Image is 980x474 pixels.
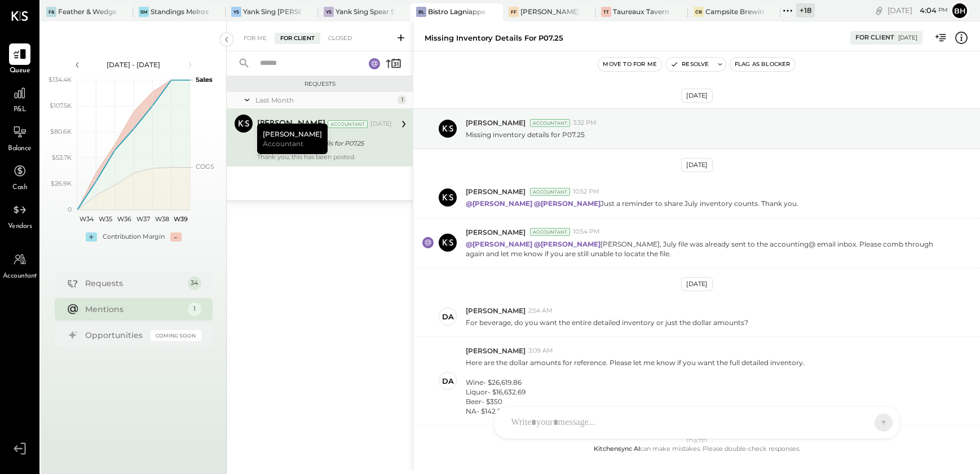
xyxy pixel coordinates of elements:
text: W39 [173,215,187,223]
button: Move to for me [598,58,661,71]
div: Campsite Brewing [705,7,763,16]
div: For Me [238,33,272,44]
div: [DATE] [888,5,948,16]
div: CB [694,7,704,17]
span: 10:52 PM [573,187,599,196]
button: Flag as Blocker [730,58,795,71]
div: Taureaux Tavern [613,7,669,16]
div: SM [139,7,149,17]
div: Feather & Wedge [58,7,116,16]
span: [PERSON_NAME] [466,227,526,237]
span: 3:09 AM [528,346,553,355]
div: - [170,232,182,242]
span: 2:54 AM [528,306,553,315]
div: [PERSON_NAME], LLC [520,7,579,16]
div: [DATE] - [DATE] [86,60,182,69]
div: Contribution Margin [103,232,165,242]
div: Accountant [530,119,570,127]
text: $80.6K [50,128,72,135]
div: [DATE] [681,277,713,291]
text: $26.9K [51,179,72,187]
p: Just a reminder to share July inventory counts. Thank you. [466,199,798,208]
text: W34 [80,215,94,223]
p: [PERSON_NAME], July file was already sent to the accounting@ email inbox. Please comb through aga... [466,239,946,258]
a: Balance [1,121,39,154]
div: [DATE] [681,434,713,449]
span: Vendors [8,222,32,232]
strong: @[PERSON_NAME] [466,240,532,248]
span: [PERSON_NAME] [466,306,526,315]
button: Bh [951,2,969,20]
div: + [86,232,97,242]
span: Balance [8,144,32,154]
a: Queue [1,43,39,76]
div: Thank you, this has been posted. [257,153,392,161]
div: F& [46,7,56,17]
text: COGS [196,163,214,170]
text: W37 [136,215,149,223]
text: W38 [154,215,169,223]
span: Accountant [3,271,37,282]
strong: @[PERSON_NAME] [466,199,532,208]
div: [DATE] [370,120,392,129]
div: copy link [873,5,885,16]
span: P&L [14,105,27,115]
a: Vendors [1,199,39,232]
div: Mentions [85,304,182,315]
div: Missing inventory details for P07.25 [425,33,563,43]
div: [DATE] [681,158,713,172]
div: YS [324,7,334,17]
p: Missing inventory details for P07.25 [466,130,585,139]
div: Accountant [530,228,570,236]
a: P&L [1,82,39,115]
a: Accountant [1,249,39,282]
div: Last Month [255,95,395,105]
strong: @[PERSON_NAME] [534,240,601,248]
div: [DATE] [681,89,713,103]
div: da [442,311,454,322]
span: Queue [10,66,30,76]
div: Standings Melrose [151,7,209,16]
div: Requests [85,278,182,289]
span: Accountant [263,139,303,148]
a: Cash [1,160,39,193]
div: 1 [398,95,407,104]
div: 34 [188,276,201,290]
p: For beverage, do you want the entire detailed inventory or just the dollar amounts? [466,318,748,327]
div: Closed [323,33,357,44]
span: [PERSON_NAME] [466,346,526,355]
div: 1 [188,302,201,316]
text: W36 [117,215,131,223]
span: 3:32 PM [573,118,597,128]
span: 10:54 PM [573,227,600,236]
div: Yank Sing [PERSON_NAME][GEOGRAPHIC_DATA] [243,7,301,16]
div: For Client [275,33,320,44]
text: $53.7K [52,153,72,161]
text: $134.4K [48,76,72,84]
div: Wine- $26,619.86 Liquor- $16,632.69 Beer- $350 NA- $142.50 [466,378,805,416]
span: [PERSON_NAME] [466,187,526,196]
p: Here are the dollar amounts for reference. Please let me know if you want the full detailed inven... [466,358,805,416]
text: W35 [99,215,112,223]
div: + 18 [796,3,815,17]
div: [PERSON_NAME] [257,124,328,154]
div: Coming Soon [151,330,201,341]
span: Cash [12,183,27,193]
div: Accountant [530,188,570,196]
div: TT [601,7,611,17]
text: $107.5K [50,102,72,109]
button: Resolve [666,58,713,71]
div: [DATE] [898,34,917,42]
div: [PERSON_NAME] [257,118,325,130]
div: Accountant [328,120,368,128]
text: Sales [196,76,213,84]
div: FF [509,7,519,17]
text: 0 [68,205,72,213]
div: da [442,376,454,387]
div: For Client [855,33,894,42]
div: YS [231,7,241,17]
div: Bistro Lagniappe [428,7,485,16]
div: Requests [232,80,407,88]
div: Yank Sing Spear Street [336,7,394,16]
div: BL [416,7,426,17]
